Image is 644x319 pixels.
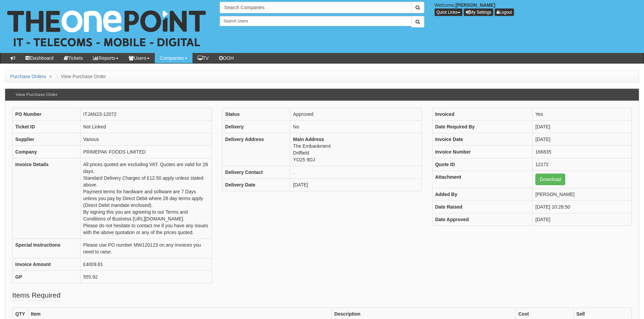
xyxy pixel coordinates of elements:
th: Attachment [432,171,532,188]
th: GP [13,271,80,283]
input: Search Users [220,16,411,26]
th: Delivery [222,121,290,133]
td: [DATE] [290,179,422,191]
th: Quote ID [432,158,532,171]
td: [DATE] 10:28:50 [533,201,632,213]
button: Quick Links [435,8,462,16]
input: Search Companies [220,2,411,13]
td: . [290,166,422,179]
th: Invoice Details [13,158,80,239]
th: Supplier [13,133,80,146]
td: [DATE] [533,133,632,146]
th: Date Required By [432,121,532,133]
a: Reports [88,53,124,63]
td: 166835 [533,146,632,158]
span: > [48,74,54,79]
b: Main Address [293,137,324,142]
a: Dashboard [20,53,59,63]
td: [DATE] [533,213,632,226]
a: Users [124,53,155,63]
td: 12172 [533,158,632,171]
b: [PERSON_NAME] [456,2,495,8]
td: [PERSON_NAME] [533,188,632,201]
a: Companies [155,53,192,63]
th: Status [222,108,290,121]
th: Delivery Address [222,133,290,166]
td: All prices quoted are excluding VAT. Quotes are valid for 28 days. Standard Delivery Charges of £... [80,158,212,239]
th: Ticket ID [13,121,80,133]
th: Special Instructions [13,239,80,258]
th: Invoice Amount [13,258,80,271]
a: Tickets [59,53,88,63]
a: Download [535,174,565,185]
h3: View Purchase Order [12,89,61,101]
legend: Items Required [12,290,60,301]
th: PO Number [13,108,80,121]
td: PRIMEPAK FOODS LIMITED [80,146,212,158]
a: Purchase Orders [10,74,46,79]
td: Please use PO number MW120123 on any invoices you need to raise. [80,239,212,258]
td: The Embankment Driffield YO25 9DJ [290,133,422,166]
td: Various [80,133,212,146]
th: Company [13,146,80,158]
td: No [290,121,422,133]
th: Date Raised [432,201,532,213]
a: Logout [495,8,514,16]
th: Invoice Date [432,133,532,146]
td: Yes [533,108,632,121]
td: [DATE] [533,121,632,133]
td: £4009.81 [80,258,212,271]
th: Delivery Date [222,179,290,191]
th: Added By [432,188,532,201]
th: Invoice Number [432,146,532,158]
td: Not Linked [80,121,212,133]
a: OOH [214,53,239,63]
a: TV [192,53,214,63]
th: Delivery Contact [222,166,290,179]
td: Approved [290,108,422,121]
div: Welcome, [429,2,644,16]
li: View Purchase Order [55,73,106,80]
th: Date Approved [432,213,532,226]
td: 555.92 [80,271,212,283]
th: Invoiced [432,108,532,121]
a: My Settings [464,8,494,16]
td: ITJAN23-12072 [80,108,212,121]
